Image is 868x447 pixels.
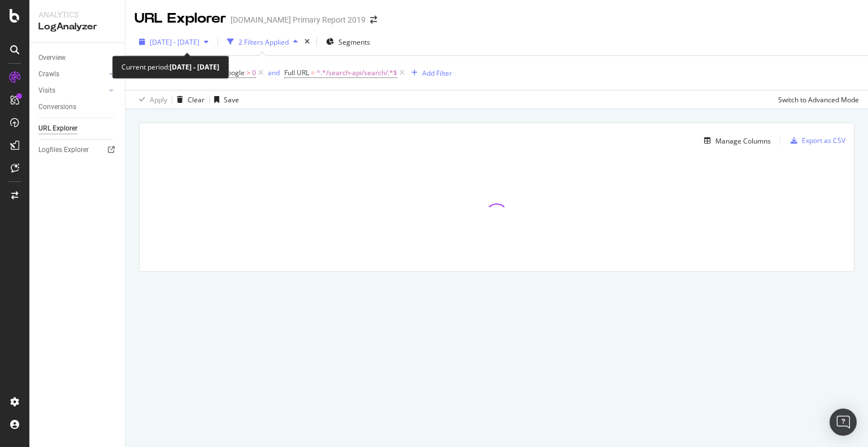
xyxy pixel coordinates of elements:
div: Visits [38,85,55,97]
span: Segments [338,37,370,47]
button: 2 Filters Applied [223,33,302,51]
span: ^.*/search-api/search/.*$ [316,65,397,81]
a: URL Explorer [38,123,117,134]
button: Switch to Advanced Mode [774,90,859,109]
span: Full URL [284,68,309,77]
div: Clear [188,95,205,105]
div: Crawls [38,68,59,80]
div: 2 Filters Applied [238,37,289,47]
button: Apply [134,90,167,109]
div: Conversions [38,101,76,113]
span: > [246,68,250,77]
div: Manage Columns [715,136,771,146]
div: [DOMAIN_NAME] Primary Report 2019 [231,14,366,25]
div: LogAnalyzer [38,20,116,33]
div: arrow-right-arrow-left [370,16,377,24]
a: Conversions [38,101,117,113]
div: Export as CSV [802,136,845,145]
div: URL Explorer [38,123,77,134]
a: Overview [38,52,117,64]
span: [DATE] - [DATE] [150,37,199,47]
a: Visits [38,85,106,97]
button: Save [210,90,239,109]
div: Switch to Advanced Mode [778,95,859,105]
button: Export as CSV [786,132,845,150]
div: URL Explorer [134,9,226,28]
b: [DATE] - [DATE] [170,62,219,72]
div: times [302,36,312,47]
span: 0 [252,65,256,81]
button: [DATE] - [DATE] [134,33,213,51]
div: Analytics [38,9,116,20]
div: Open Intercom Messenger [830,409,857,436]
div: Apply [150,95,167,105]
div: and [268,68,280,77]
button: Clear [172,90,205,109]
div: Logfiles Explorer [38,144,89,156]
a: Logfiles Explorer [38,144,117,156]
button: and [268,67,280,78]
button: Add Filter [407,66,452,80]
div: Save [224,95,239,105]
a: Crawls [38,68,106,80]
span: = [311,68,315,77]
div: Add Filter [422,68,452,78]
div: Current period: [121,60,219,73]
button: Manage Columns [700,134,771,147]
button: Segments [322,33,375,51]
div: Overview [38,52,66,64]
